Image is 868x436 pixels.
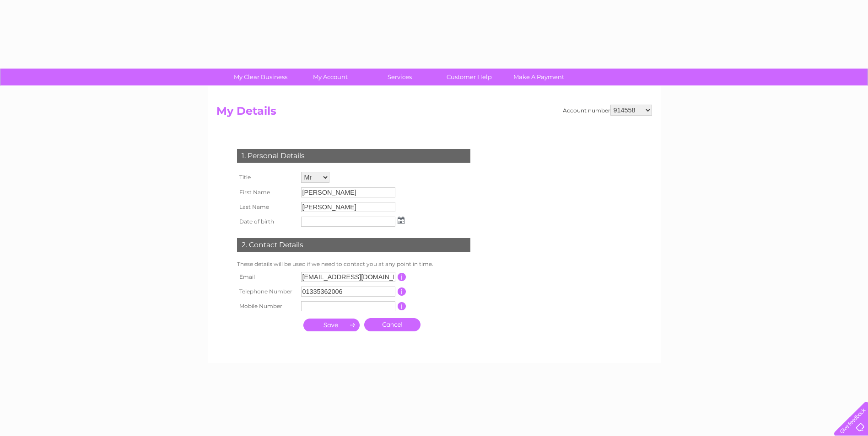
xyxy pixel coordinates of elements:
[563,105,652,116] div: Account number
[216,105,652,122] h2: My Details
[364,318,421,331] a: Cancel
[292,69,368,85] a: My Account
[235,214,299,229] th: Date of birth
[501,69,577,85] a: Make A Payment
[235,299,299,314] th: Mobile Number
[235,185,299,200] th: First Name
[235,170,299,185] th: Title
[431,69,507,85] a: Customer Help
[398,302,406,310] input: Information
[235,270,299,284] th: Email
[235,284,299,299] th: Telephone Number
[237,238,470,252] div: 2. Contact Details
[223,69,298,85] a: My Clear Business
[303,319,360,331] input: Submit
[235,259,473,270] td: These details will be used if we need to contact you at any point in time.
[362,69,437,85] a: Services
[398,273,406,281] input: Information
[398,217,404,224] img: ...
[237,149,470,163] div: 1. Personal Details
[235,200,299,214] th: Last Name
[398,287,406,296] input: Information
